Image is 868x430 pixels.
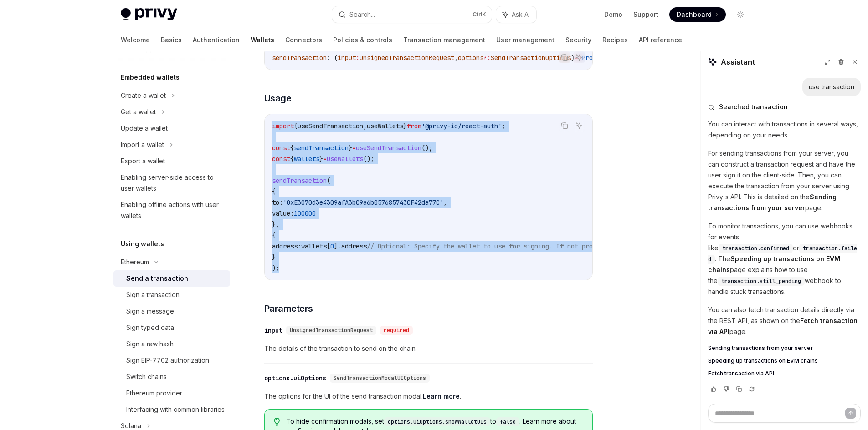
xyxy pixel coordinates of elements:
[285,29,322,51] a: Connectors
[272,264,279,272] span: );
[121,8,177,21] img: light logo
[349,144,352,152] span: }
[121,106,156,117] div: Get a wallet
[496,29,555,51] a: User management
[454,54,458,62] span: ,
[708,317,858,335] strong: Fetch transaction via API
[121,72,180,83] h5: Embedded wallets
[352,144,356,152] span: =
[708,370,774,377] span: Fetch transaction via API
[121,29,150,51] a: Welcome
[272,144,290,152] span: const
[407,122,421,130] span: from
[272,155,290,163] span: const
[421,122,502,130] span: '@privy-io/react-auth'
[121,123,168,134] div: Update a wallet
[360,54,454,62] span: UnsignedTransactionRequest
[327,242,330,250] span: [
[290,327,373,334] span: UnsignedTransactionRequest
[264,343,593,354] span: The details of the transaction to send on the chain.
[708,357,818,364] span: Speeding up transactions on EVM chains
[272,242,301,250] span: address:
[113,303,230,319] a: Sign a message
[639,29,682,51] a: API reference
[113,401,230,418] a: Interfacing with common libraries
[272,253,276,261] span: }
[113,270,230,287] a: Send a transaction
[272,198,283,207] span: to:
[677,10,712,19] span: Dashboard
[733,7,748,22] button: Toggle dark mode
[272,54,327,62] span: sendTransaction
[708,304,861,337] p: You can also fetch transaction details directly via the REST API, as shown on the page.
[380,326,413,335] div: required
[294,144,349,152] span: sendTransaction
[272,187,276,196] span: {
[633,10,658,19] a: Support
[272,177,327,185] span: sendTransaction
[721,278,801,285] span: transaction.still_pending
[121,238,164,249] h5: Using wallets
[294,155,319,163] span: wallets
[334,374,426,382] span: SendTransactionModalUIOptions
[113,197,230,224] a: Enabling offline actions with user wallets
[565,29,591,51] a: Security
[332,6,492,23] button: Search...CtrlK
[126,388,182,399] div: Ethereum provider
[121,172,225,194] div: Enabling server-side access to user wallets
[121,156,165,167] div: Export a wallet
[356,144,421,152] span: useSendTransaction
[272,231,276,239] span: {
[708,255,840,273] strong: Speeding up transactions on EVM chains
[126,371,167,382] div: Switch chains
[126,322,174,333] div: Sign typed data
[496,417,519,426] code: false
[283,198,443,207] span: '0xE3070d3e4309afA3bC9a6b057685743CF42da77C'
[708,370,861,377] a: Fetch transaction via API
[264,374,326,383] div: options.uiOptions
[845,408,856,419] button: Send message
[272,122,294,130] span: import
[356,54,360,62] span: :
[363,122,367,130] span: ,
[327,177,330,185] span: (
[341,242,367,250] span: address
[121,257,149,268] div: Ethereum
[708,245,857,263] span: transaction.failed
[301,242,327,250] span: wallets
[571,54,575,62] span: )
[272,209,294,218] span: value:
[113,369,230,385] a: Switch chains
[113,153,230,169] a: Export a wallet
[290,144,294,152] span: {
[708,344,813,352] span: Sending transactions from your server
[334,242,341,250] span: ].
[367,242,728,250] span: // Optional: Specify the wallet to use for signing. If not provided, the first wallet will be used.
[403,29,485,51] a: Transaction management
[443,198,447,207] span: ,
[327,155,363,163] span: useWallets
[126,404,225,415] div: Interfacing with common libraries
[349,9,375,20] div: Search...
[113,352,230,369] a: Sign EIP-7702 authorization
[502,122,505,130] span: ;
[708,193,837,212] strong: Sending transactions from your server
[496,6,536,23] button: Ask AI
[483,54,491,62] span: ?:
[264,92,292,105] span: Usage
[121,139,164,150] div: Import a wallet
[272,220,279,228] span: },
[113,319,230,336] a: Sign typed data
[708,148,861,213] p: For sending transactions from your server, you can construct a transaction request and have the u...
[330,242,334,250] span: 0
[604,10,622,19] a: Demo
[708,357,861,364] a: Speeding up transactions on EVM chains
[113,287,230,303] a: Sign a transaction
[559,120,570,132] button: Copy the contents from the code block
[113,120,230,137] a: Update a wallet
[113,336,230,352] a: Sign a raw hash
[113,169,230,197] a: Enabling server-side access to user wallets
[403,122,407,130] span: }
[126,355,209,366] div: Sign EIP-7702 authorization
[421,144,432,152] span: ();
